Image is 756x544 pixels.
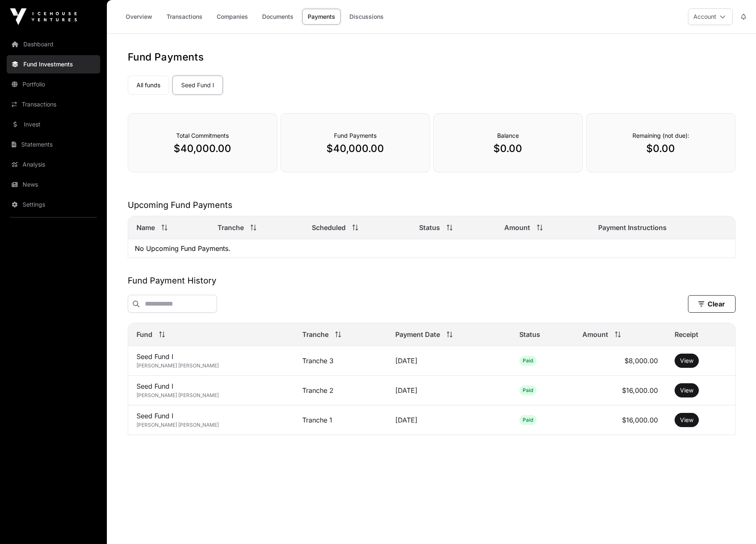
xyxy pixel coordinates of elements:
a: Statements [7,135,100,154]
td: $16,000.00 [574,405,666,435]
span: Fund [137,329,152,339]
td: $16,000.00 [574,376,666,405]
h1: Fund Payments [128,51,736,64]
a: All funds [128,76,169,95]
span: Fund Payments [334,132,377,139]
a: Invest [7,115,100,134]
a: Discussions [344,9,389,25]
td: $8,000.00 [574,346,666,376]
a: News [7,175,100,194]
span: Payment Date [395,329,440,339]
td: Seed Fund I [128,405,294,435]
td: Seed Fund I [128,376,294,405]
a: Fund Investments [7,55,100,73]
button: View [675,354,699,368]
a: Companies [211,9,253,25]
p: $0.00 [603,142,718,155]
span: Name [137,223,155,233]
span: Status [519,329,540,339]
img: Icehouse Ventures Logo [10,8,77,25]
span: Remaining (not due): [632,132,689,139]
span: Scheduled [312,223,346,233]
a: Seed Fund I [172,76,223,95]
span: Amount [582,329,608,339]
a: View [680,386,693,395]
h2: Fund Payment History [128,275,736,286]
span: Paid [523,357,533,364]
iframe: Chat Widget [714,504,756,544]
p: $40,000.00 [298,142,413,155]
span: Total Commitments [176,132,229,139]
span: [PERSON_NAME] [PERSON_NAME] [137,422,219,428]
span: Payment Instructions [598,223,667,233]
a: Portfolio [7,75,100,94]
a: View [680,416,693,424]
a: Transactions [7,95,100,114]
a: Payments [302,9,341,25]
a: Documents [257,9,299,25]
span: Amount [504,223,530,233]
h2: Upcoming Fund Payments [128,199,736,211]
span: Status [419,223,440,233]
a: View [680,357,693,365]
span: Paid [523,387,533,394]
span: [PERSON_NAME] [PERSON_NAME] [137,362,219,369]
td: Tranche 2 [294,376,387,405]
a: Dashboard [7,35,100,53]
span: [PERSON_NAME] [PERSON_NAME] [137,392,219,398]
td: Tranche 3 [294,346,387,376]
td: [DATE] [387,346,511,376]
td: [DATE] [387,405,511,435]
p: $0.00 [450,142,566,155]
a: Settings [7,195,100,214]
span: Paid [523,417,533,423]
a: Transactions [161,9,208,25]
span: Tranche [217,223,244,233]
span: Receipt [675,329,698,339]
span: Balance [497,132,519,139]
span: Tranche [302,329,329,339]
td: Tranche 1 [294,405,387,435]
a: Overview [120,9,158,25]
button: Account [688,8,733,25]
p: $40,000.00 [145,142,260,155]
a: Analysis [7,155,100,174]
button: View [675,383,699,397]
td: No Upcoming Fund Payments. [128,239,735,258]
button: Clear [688,295,736,313]
button: View [675,413,699,427]
td: Seed Fund I [128,346,294,376]
td: [DATE] [387,376,511,405]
